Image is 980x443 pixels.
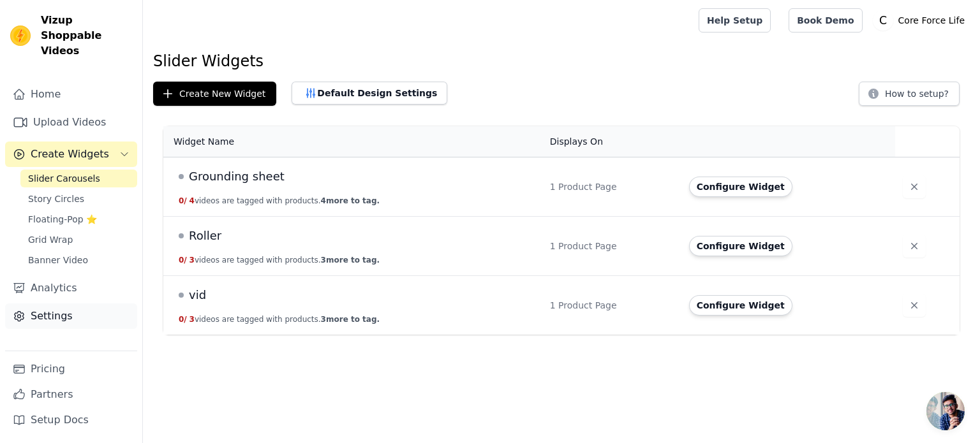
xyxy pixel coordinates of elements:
[903,175,926,198] button: Delete widget
[179,256,187,265] span: 0 /
[20,210,137,228] a: Floating-Pop ⭐
[5,303,137,329] a: Settings
[873,9,970,32] button: C Core Force Life
[5,382,137,407] a: Partners
[689,236,792,256] button: Configure Widget
[163,126,542,157] th: Widget Name
[189,196,195,205] span: 4
[550,299,674,312] div: 1 Product Page
[321,315,380,324] span: 3 more to tag.
[542,126,681,157] th: Displays On
[292,82,447,105] button: Default Design Settings
[893,9,970,32] p: Core Force Life
[179,196,187,205] span: 0 /
[789,8,862,33] a: Book Demo
[31,147,109,162] span: Create Widgets
[5,356,137,382] a: Pricing
[179,233,184,238] span: Draft Status
[926,392,965,430] div: Открытый чат
[5,407,137,433] a: Setup Docs
[179,293,184,298] span: Draft Status
[5,82,137,107] a: Home
[28,192,84,205] span: Story Circles
[28,233,73,246] span: Grid Wrap
[903,235,926,258] button: Delete widget
[879,14,887,27] text: C
[179,255,380,265] button: 0/ 3videos are tagged with products.3more to tag.
[5,142,137,167] button: Create Widgets
[699,8,771,33] a: Help Setup
[189,315,195,324] span: 3
[28,213,97,226] span: Floating-Pop ⭐
[153,82,276,106] button: Create New Widget
[903,294,926,317] button: Delete widget
[20,190,137,208] a: Story Circles
[189,227,221,245] span: Roller
[179,315,187,324] span: 0 /
[41,13,132,59] span: Vizup Shoppable Videos
[153,51,970,71] h1: Slider Widgets
[5,110,137,135] a: Upload Videos
[689,295,792,316] button: Configure Widget
[321,256,380,265] span: 3 more to tag.
[689,177,792,197] button: Configure Widget
[20,231,137,249] a: Grid Wrap
[189,256,195,265] span: 3
[5,275,137,301] a: Analytics
[179,314,380,324] button: 0/ 3videos are tagged with products.3more to tag.
[550,240,674,252] div: 1 Product Page
[321,196,380,205] span: 4 more to tag.
[189,286,206,304] span: vid
[179,174,184,179] span: Draft Status
[179,196,380,206] button: 0/ 4videos are tagged with products.4more to tag.
[28,172,100,185] span: Slider Carousels
[859,82,960,106] button: How to setup?
[550,180,674,193] div: 1 Product Page
[20,170,137,187] a: Slider Carousels
[20,251,137,269] a: Banner Video
[28,254,88,266] span: Banner Video
[10,25,31,46] img: Vizup
[189,168,285,185] span: Grounding sheet
[859,91,960,103] a: How to setup?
